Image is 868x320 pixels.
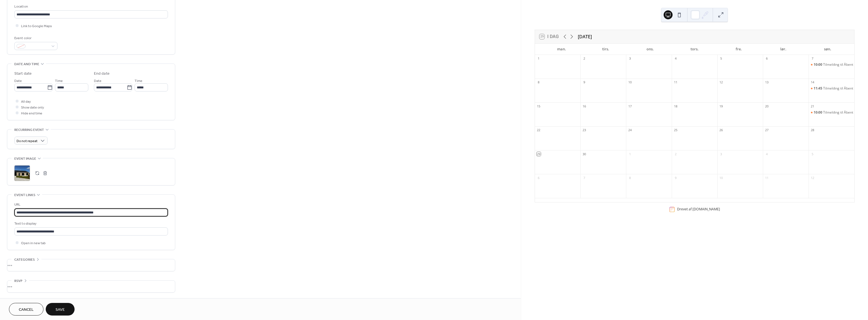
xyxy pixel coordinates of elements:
[21,110,42,116] span: Hide end time
[810,57,814,61] div: 7
[94,71,110,77] div: End date
[14,61,39,67] span: Date and time
[805,44,850,55] div: søn.
[21,23,52,29] span: Link to Google Maps
[582,152,586,156] div: 30
[19,307,34,313] span: Cancel
[7,281,175,292] div: •••
[814,86,823,91] span: 11:45
[14,221,167,227] div: Text to display
[9,303,43,316] button: Cancel
[628,57,632,61] div: 3
[578,33,592,40] div: [DATE]
[628,128,632,132] div: 24
[582,80,586,84] div: 9
[21,99,31,105] span: All day
[765,152,769,156] div: 4
[628,152,632,156] div: 1
[14,4,167,10] div: Location
[94,78,101,84] span: Date
[761,44,805,55] div: lør.
[719,152,723,156] div: 3
[719,80,723,84] div: 12
[673,176,678,180] div: 9
[810,80,814,84] div: 14
[135,78,142,84] span: Time
[692,207,720,212] a: [DOMAIN_NAME]
[765,80,769,84] div: 13
[21,105,44,110] span: Show date only
[628,104,632,108] div: 17
[14,156,36,162] span: Event image
[810,176,814,180] div: 12
[719,176,723,180] div: 10
[14,78,22,84] span: Date
[537,104,541,108] div: 15
[14,202,167,208] div: URL
[14,278,22,284] span: RSVP
[809,86,854,91] div: Tilmelding til Åbent Hus - Række- og dobbelthuse, parcelhusgrunde
[539,44,584,55] div: man.
[582,57,586,61] div: 2
[584,44,628,55] div: tirs.
[810,104,814,108] div: 21
[582,176,586,180] div: 7
[719,57,723,61] div: 5
[7,259,175,271] div: •••
[628,44,672,55] div: ons.
[14,257,35,263] span: Categories
[765,128,769,132] div: 27
[14,192,35,198] span: Event links
[537,57,541,61] div: 1
[537,80,541,84] div: 8
[14,71,32,77] div: Start date
[719,104,723,108] div: 19
[673,104,678,108] div: 18
[717,44,761,55] div: fre.
[14,165,30,181] div: ;
[582,128,586,132] div: 23
[765,104,769,108] div: 20
[673,80,678,84] div: 11
[582,104,586,108] div: 16
[814,62,823,67] span: 10:00
[809,62,854,67] div: Tilmelding til Åbent Hus - Række- og dobbelthuse, parcelhusgrunde
[21,240,46,246] span: Open in new tab
[673,152,678,156] div: 2
[765,57,769,61] div: 6
[810,152,814,156] div: 5
[672,44,717,55] div: tors.
[765,176,769,180] div: 11
[814,110,823,115] span: 10:00
[14,35,56,41] div: Event color
[719,128,723,132] div: 26
[56,307,65,313] span: Save
[17,138,38,144] span: Do not repeat
[55,78,63,84] span: Time
[628,80,632,84] div: 10
[14,127,44,133] span: Recurring event
[673,57,678,61] div: 4
[46,303,75,316] button: Save
[673,128,678,132] div: 25
[537,152,541,156] div: 29
[537,128,541,132] div: 22
[537,176,541,180] div: 6
[810,128,814,132] div: 28
[809,110,854,115] div: Tilmelding til Åbent Hus - Række- og dobbelthuse, parcelhusgrunde
[677,207,720,212] div: Drevet af
[628,176,632,180] div: 8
